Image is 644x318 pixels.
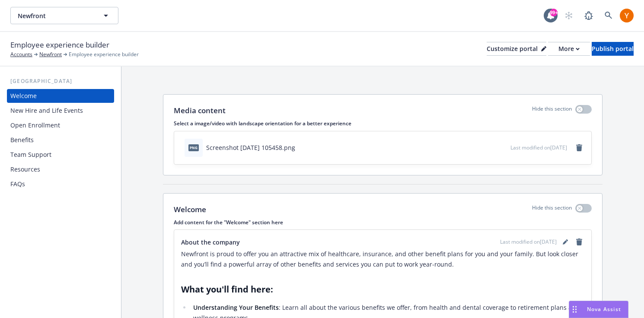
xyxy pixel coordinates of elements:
[7,177,114,191] a: FAQs
[620,9,634,22] img: photo
[181,249,584,270] p: Newfront is proud to offer you an attractive mix of healthcare, insurance, and other benefit plan...
[181,238,240,247] span: About the company
[569,301,628,318] button: Nova Assist
[592,42,634,56] button: Publish portal
[548,42,590,56] button: More
[7,148,114,162] a: Team Support
[206,143,295,152] div: Screenshot [DATE] 105458.png
[193,303,279,312] strong: Understanding Your Benefits
[174,105,226,116] p: Media content
[69,51,139,58] span: Employee experience builder
[188,144,199,151] span: png
[10,51,32,58] a: Accounts
[587,305,621,313] span: Nova Assist
[10,148,51,162] div: Team Support
[174,204,206,215] p: Welcome
[574,143,584,153] a: remove
[10,162,40,176] div: Resources
[600,7,617,24] a: Search
[10,7,118,24] button: Newfront
[174,219,592,226] p: Add content for the "Welcome" section here
[580,7,597,24] a: Report a Bug
[510,144,567,151] span: Last modified on [DATE]
[487,42,546,56] button: Customize portal
[7,162,114,176] a: Resources
[7,77,114,86] div: [GEOGRAPHIC_DATA]
[10,133,34,147] div: Benefits
[532,105,572,116] p: Hide this section
[181,283,584,296] h2: What you'll find here:
[499,143,507,152] button: preview file
[39,51,62,58] a: Newfront
[7,133,114,147] a: Benefits
[10,89,37,103] div: Welcome
[485,143,492,152] button: download file
[558,42,580,55] div: More
[532,204,572,215] p: Hide this section
[174,120,592,127] p: Select a image/video with landscape orientation for a better experience
[560,7,577,24] a: Start snowing
[7,104,114,118] a: New Hire and Life Events
[487,42,546,55] div: Customize portal
[18,11,92,20] span: Newfront
[550,9,558,16] div: 99+
[592,42,634,55] div: Publish portal
[10,104,83,118] div: New Hire and Life Events
[560,237,571,247] a: editPencil
[574,237,584,247] a: remove
[10,177,25,191] div: FAQs
[500,238,557,246] span: Last modified on [DATE]
[10,39,109,51] span: Employee experience builder
[7,89,114,103] a: Welcome
[10,118,60,132] div: Open Enrollment
[7,118,114,132] a: Open Enrollment
[569,301,580,318] div: Drag to move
